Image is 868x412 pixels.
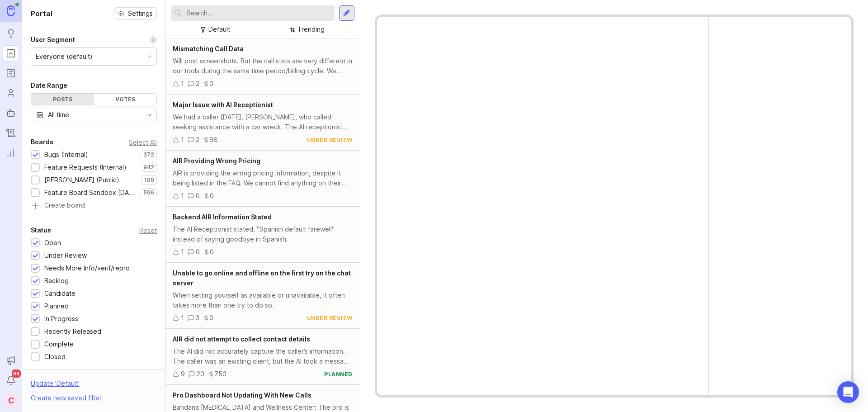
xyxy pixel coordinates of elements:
div: Candidate [44,289,75,298]
div: 1 [181,79,184,89]
div: In Progress [44,314,78,324]
a: Mismatching Call DataWill post screenshots. But the call stats are very different in our tools du... [165,38,360,95]
a: AIR Providing Wrong PricingAIR is providing the wrong pricing information, despite it being liste... [165,151,360,207]
p: 100 [144,176,154,184]
h1: Portal [31,8,52,19]
button: C [3,392,19,408]
span: Mismatching Call Data [173,45,244,52]
a: Unable to go online and offline on the first try on the chat serverWhen setting yourself as avail... [165,263,360,329]
div: [PERSON_NAME] (Public) [44,175,119,185]
div: Closed [44,352,66,362]
div: 0 [196,191,200,201]
div: Date Range [31,80,67,91]
div: Feature Board Sandbox [DATE] [44,188,136,198]
input: Search... [186,8,331,18]
div: 0 [209,313,213,323]
span: AIR Providing Wrong Pricing [173,157,260,165]
div: When setting yourself as available or unavailable, it often takes more than one try to do so. [173,290,353,310]
div: Posts [31,94,94,105]
a: Autopilot [3,105,19,121]
div: 3 [196,313,199,323]
div: Create new saved filter [31,393,102,403]
div: 20 [197,369,204,379]
div: Under Review [44,251,87,260]
div: 0 [210,191,214,201]
div: All time [48,110,69,120]
a: Ideas [3,25,19,42]
div: under review [307,314,353,322]
p: 942 [143,164,154,171]
a: Portal [3,45,19,62]
p: 372 [143,151,154,158]
div: The AI Receptionist stated, "Spanish default farewell" instead of saying goodbye in Spanish. [173,224,353,244]
span: 99 [12,369,21,378]
div: We had a caller [DATE], [PERSON_NAME], who called seeking assistance with a car wreck. The AI rec... [173,112,353,132]
button: Notifications [3,372,19,388]
a: Backend AIR Information StatedThe AI Receptionist stated, "Spanish default farewell" instead of s... [165,207,360,263]
div: Recently Released [44,327,101,336]
div: planned [324,370,353,378]
div: 2 [196,79,199,89]
div: User Segment [31,34,75,45]
div: Update ' Default ' [31,379,80,393]
div: 0 [210,247,214,257]
div: 98 [209,135,217,145]
span: Settings [128,9,153,18]
div: AIR is providing the wrong pricing information, despite it being listed in the FAQ. We cannot fin... [173,168,353,188]
div: Everyone (default) [36,52,93,62]
div: Select All [129,140,157,145]
div: Feature Requests (Internal) [44,162,127,172]
div: Default [208,24,230,34]
button: Announcements [3,352,19,369]
a: Users [3,85,19,101]
div: Trending [297,24,325,34]
div: Bugs (Internal) [44,150,88,160]
div: 1 [181,313,184,323]
div: 750 [214,369,226,379]
div: Backlog [44,276,69,286]
a: Changelog [3,125,19,141]
div: 2 [196,135,199,145]
a: Roadmaps [3,65,19,81]
a: Major Issue with AI ReceptionistWe had a caller [DATE], [PERSON_NAME], who called seeking assista... [165,95,360,151]
div: Open Intercom Messenger [837,381,859,403]
div: 1 [181,191,184,201]
button: Settings [114,7,157,20]
div: Reset [139,228,157,233]
div: 0 [209,79,213,89]
div: Planned [44,301,69,311]
div: Complete [44,339,74,349]
div: Votes [94,94,157,105]
span: AIR did not attempt to collect contact details [173,335,310,343]
div: Open [44,238,61,248]
a: Create board [31,202,157,210]
div: The AI did not accurately capture the caller’s information. The caller was an existing client, bu... [173,346,353,366]
svg: toggle icon [142,111,156,118]
div: Will post screenshots. But the call stats are very different in our tools during the same time pe... [173,56,353,76]
div: 1 [181,247,184,257]
a: Reporting [3,145,19,161]
p: 596 [143,189,154,196]
div: 0 [196,247,200,257]
a: AIR did not attempt to collect contact detailsThe AI did not accurately capture the caller’s info... [165,329,360,385]
div: 1 [181,135,184,145]
span: Pro Dashboard Not Updating With New Calls [173,391,311,399]
img: Canny Home [7,5,15,16]
div: Needs More Info/verif/repro [44,263,130,273]
div: under review [307,136,353,144]
span: Unable to go online and offline on the first try on the chat server [173,269,351,287]
span: Major Issue with AI Receptionist [173,101,273,109]
div: Boards [31,137,53,147]
div: 9 [181,369,185,379]
div: Status [31,225,51,236]
span: Backend AIR Information Stated [173,213,272,221]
